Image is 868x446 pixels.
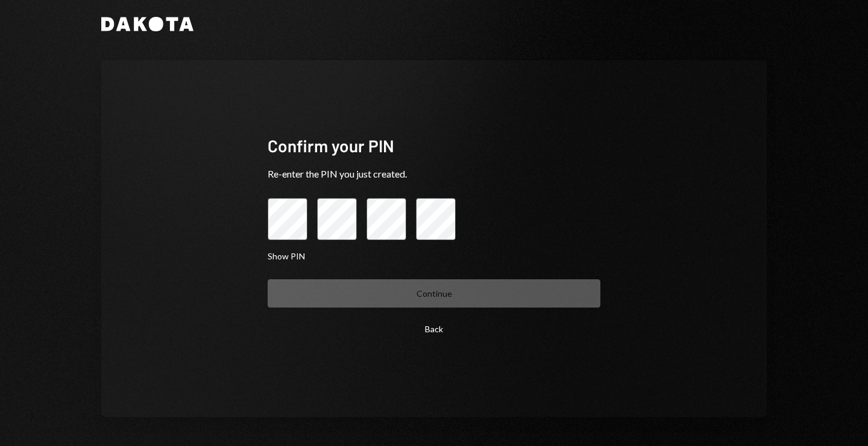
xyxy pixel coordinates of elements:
[317,198,357,240] input: pin code 2 of 4
[268,198,307,240] input: pin code 1 of 4
[416,198,456,240] input: pin code 4 of 4
[268,315,600,343] button: Back
[268,251,305,262] button: Show PIN
[366,198,406,240] input: pin code 3 of 4
[268,167,600,181] div: Re-enter the PIN you just created.
[268,134,600,158] div: Confirm your PIN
